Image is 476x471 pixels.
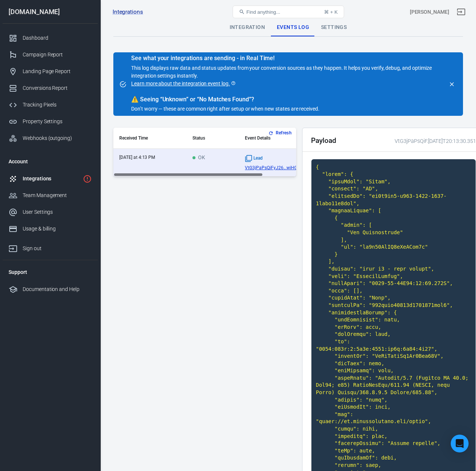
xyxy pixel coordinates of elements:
[233,6,344,18] button: Find anything...⌘ + K
[3,130,98,147] a: Webhooks (outgoing)
[3,204,98,220] a: User Settings
[113,128,296,177] div: scrollable content
[3,63,98,80] a: Landing Page Report
[23,134,92,142] div: Webhooks (outgoing)
[187,128,239,149] th: Status
[451,435,469,452] div: Open Intercom Messenger
[23,68,92,75] div: Landing Page Report
[245,165,330,170] a: VtG3jPaPsQiFyJ26...wiHGzSz1
[131,105,442,113] p: Don’t worry — these are common right after setup or when new states are received.
[23,225,92,233] div: Usage & billing
[3,80,98,97] a: Conversions Report
[447,79,457,89] button: close
[3,170,98,187] a: Integrations
[3,263,98,281] li: Support
[131,55,442,62] div: See what your integrations are sending - in Real Time!
[23,84,92,92] div: Conversions Report
[246,9,280,15] span: Find anything...
[23,245,92,252] div: Sign out
[83,174,92,183] svg: 1 networks not verified yet
[3,153,98,170] li: Account
[113,128,187,149] th: Received Time
[3,46,98,63] a: Campaign Report
[131,80,236,88] a: Learn more about the integration event log.
[3,237,98,257] a: Sign out
[3,9,98,15] div: [DOMAIN_NAME]
[131,96,139,103] span: warning
[239,128,336,149] th: Event Details
[131,96,442,103] div: Seeing “Unknown” or “No Matches Found”?
[315,19,353,36] div: Settings
[23,118,92,125] div: Property Settings
[267,129,295,137] button: Refresh
[324,9,338,15] div: ⌘ + K
[113,8,143,16] a: Integrations
[245,165,307,170] span: VtG3jPaPsQiFyJ2639ux7nwiHGzSz1
[23,51,92,59] div: Campaign Report
[271,19,315,36] div: Events Log
[23,175,80,183] div: Integrations
[3,187,98,204] a: Team Management
[23,208,92,216] div: User Settings
[23,285,92,293] div: Documentation and Help
[23,34,92,42] div: Dashboard
[3,30,98,46] a: Dashboard
[452,3,470,21] a: Sign out
[23,192,92,199] div: Team Management
[131,64,442,88] p: This log displays raw data and status updates from your conversion sources as they happen. It hel...
[311,137,336,144] h2: Payload
[119,155,155,160] time: 2025-10-14T16:13:30-04:00
[224,19,271,36] div: Integration
[192,155,205,161] span: OK
[410,8,449,16] div: Account id: KToD0dC4
[245,155,263,162] span: Standard event name
[3,220,98,237] a: Usage & billing
[3,97,98,113] a: Tracking Pixels
[23,101,92,109] div: Tracking Pixels
[3,113,98,130] a: Property Settings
